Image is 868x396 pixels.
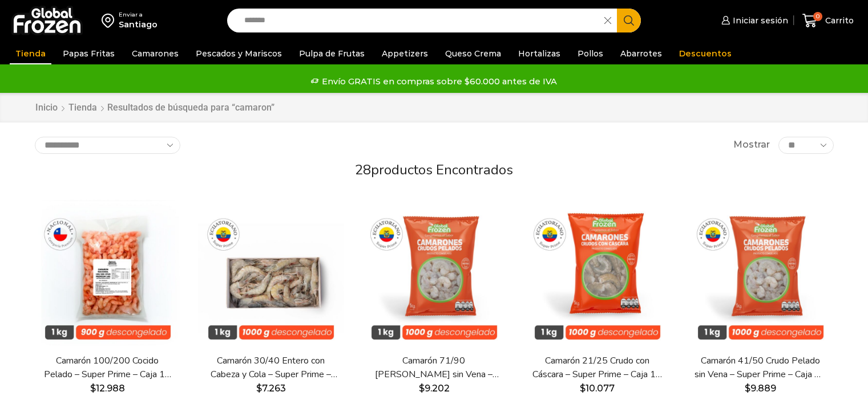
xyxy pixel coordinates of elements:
[733,138,770,152] span: Mostrar
[107,102,274,113] h1: Resultados de búsqueda para “camaron”
[42,354,173,381] a: Camarón 100/200 Cocido Pelado – Super Prime – Caja 10 kg
[745,383,776,394] bdi: 9.889
[119,19,158,30] div: Santiago
[90,383,125,394] bdi: 12.988
[368,354,499,381] a: Camarón 71/90 [PERSON_NAME] sin Vena – Super Prime – Caja 10 kg
[35,137,180,154] select: Pedido de la tienda
[205,354,336,381] a: Camarón 30/40 Entero con Cabeza y Cola – Super Prime – Caja 10 kg
[376,43,434,64] a: Appetizers
[695,354,826,381] a: Camarón 41/50 Crudo Pelado sin Vena – Super Prime – Caja 10 kg
[617,9,641,32] button: Search button
[256,383,286,394] bdi: 7.263
[673,43,737,64] a: Descuentos
[813,12,822,21] span: 0
[57,43,120,64] a: Papas Fritas
[718,9,788,32] a: Iniciar sesión
[119,11,158,19] div: Enviar a
[580,383,615,394] bdi: 10.077
[439,43,507,64] a: Queso Crema
[531,354,663,381] a: Camarón 21/25 Crudo con Cáscara – Super Prime – Caja 10 kg
[822,15,854,26] span: Carrito
[35,101,58,115] a: Inicio
[35,101,274,115] nav: Breadcrumb
[10,43,51,64] a: Tienda
[371,161,513,179] span: productos encontrados
[580,383,586,394] span: $
[102,11,119,30] img: address-field-icon.svg
[419,383,425,394] span: $
[256,383,262,394] span: $
[419,383,450,394] bdi: 9.202
[68,101,98,115] a: Tienda
[615,43,668,64] a: Abarrotes
[512,43,566,64] a: Hortalizas
[572,43,609,64] a: Pollos
[800,7,857,34] a: 0 Carrito
[730,15,788,26] span: Iniciar sesión
[190,43,288,64] a: Pescados y Mariscos
[293,43,370,64] a: Pulpa de Frutas
[745,383,750,394] span: $
[126,43,184,64] a: Camarones
[355,161,371,179] span: 28
[90,383,96,394] span: $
